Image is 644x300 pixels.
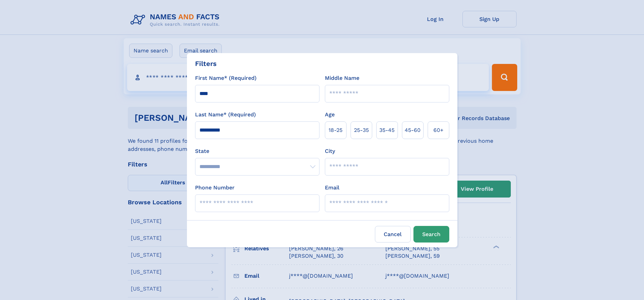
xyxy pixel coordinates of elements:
[379,126,395,134] span: 35‑45
[195,184,235,192] label: Phone Number
[195,111,256,119] label: Last Name* (Required)
[329,126,342,134] span: 18‑25
[325,184,339,192] label: Email
[195,59,217,69] div: Filters
[375,226,411,243] label: Cancel
[413,226,449,243] button: Search
[354,126,369,134] span: 25‑35
[325,111,335,119] label: Age
[195,147,319,155] label: State
[433,126,444,134] span: 60+
[325,147,335,155] label: City
[405,126,421,134] span: 45‑60
[195,74,257,82] label: First Name* (Required)
[325,74,359,82] label: Middle Name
